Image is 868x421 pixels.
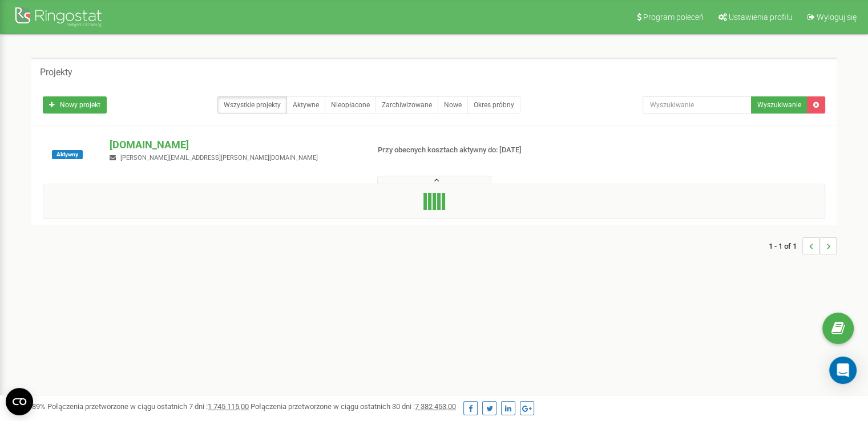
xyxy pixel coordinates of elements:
[6,388,33,415] button: Open CMP widget
[110,137,359,152] p: [DOMAIN_NAME]
[467,96,520,114] a: Okres próbny
[643,96,752,114] input: Wyszukiwanie
[769,237,802,254] span: 1 - 1 of 1
[643,13,704,22] span: Program poleceń
[729,13,793,22] span: Ustawienia profilu
[286,96,325,114] a: Aktywne
[43,96,107,114] a: Nowy projekt
[829,357,857,384] div: Open Intercom Messenger
[52,150,83,159] span: Aktywny
[376,96,438,114] a: Zarchiwizowane
[120,154,318,161] span: [PERSON_NAME][EMAIL_ADDRESS][PERSON_NAME][DOMAIN_NAME]
[208,402,249,411] u: 1 745 115,00
[769,226,837,266] nav: ...
[438,96,468,114] a: Nowe
[378,145,560,156] p: Przy obecnych kosztach aktywny do: [DATE]
[251,402,456,411] span: Połączenia przetworzone w ciągu ostatnich 30 dni :
[751,96,808,114] button: Wyszukiwanie
[817,13,857,22] span: Wyloguj się
[217,96,287,114] a: Wszystkie projekty
[415,402,456,411] u: 7 382 453,00
[325,96,376,114] a: Nieopłacone
[40,67,72,78] h5: Projekty
[47,402,249,411] span: Połączenia przetworzone w ciągu ostatnich 7 dni :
